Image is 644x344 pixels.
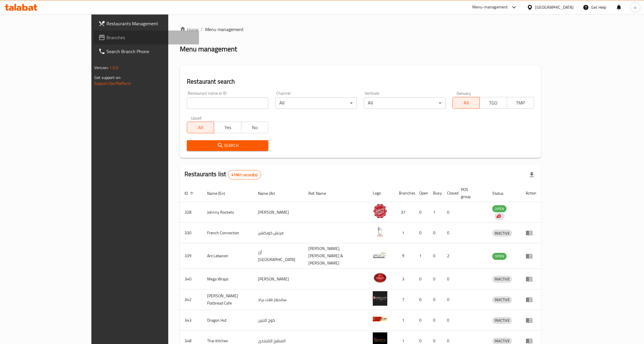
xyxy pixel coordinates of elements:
button: All [453,97,480,109]
td: أرز [GEOGRAPHIC_DATA] [253,243,304,269]
div: INACTIVE [492,317,512,324]
td: 1 [394,223,415,243]
span: Get support on: [94,74,121,81]
span: Ref. Name [308,190,334,197]
span: Name (Ar) [258,190,283,197]
img: delivery hero logo [496,214,501,219]
td: 1 [428,202,442,223]
li: / [201,26,203,33]
td: 9 [394,243,415,269]
td: [PERSON_NAME],[PERSON_NAME] & [PERSON_NAME] [304,243,368,269]
button: All [187,122,214,133]
td: 0 [428,269,442,289]
td: 0 [442,289,456,310]
td: Dragon Hut [202,310,253,331]
td: 0 [442,269,456,289]
td: 0 [415,310,428,331]
span: Status [492,190,511,197]
td: 0 [415,289,428,310]
span: Name (En) [207,190,233,197]
span: Yes [216,123,239,132]
h2: Restaurants list [184,170,261,179]
h2: Restaurant search [187,77,534,86]
button: Yes [214,122,241,133]
span: TGO [482,99,504,107]
td: Johnny Rockets [202,202,253,223]
td: Arz Lebanon [202,243,253,269]
span: Branches [106,34,194,41]
button: Search [187,140,268,151]
td: 0 [415,269,428,289]
span: No [244,123,266,132]
td: 0 [442,223,456,243]
a: Restaurants Management [94,17,199,30]
th: Busy [428,184,442,202]
label: Delivery [457,91,471,95]
span: OPEN [492,253,506,260]
span: INACTIVE [492,230,512,237]
span: Menu management [205,26,244,33]
div: Menu [526,296,536,303]
h2: Menu management [180,44,237,54]
td: كوخ التنين [253,310,304,331]
button: TGO [480,97,507,109]
img: French Connection [373,224,387,239]
th: Logo [368,184,394,202]
div: OPEN [492,205,506,212]
td: 0 [428,289,442,310]
span: Search [191,142,264,149]
div: [GEOGRAPHIC_DATA] [535,4,574,10]
td: 0 [428,243,442,269]
div: Menu [526,317,536,324]
td: 0 [415,223,428,243]
td: 0 [442,202,456,223]
span: INACTIVE [492,317,512,324]
span: 41961 record(s) [228,172,261,178]
span: INACTIVE [492,276,512,282]
a: Branches [94,30,199,44]
span: o [634,4,636,10]
span: All [189,123,212,132]
span: INACTIVE [492,296,512,303]
td: 0 [442,310,456,331]
img: Johnny Rockets [373,204,387,218]
td: 7 [394,289,415,310]
div: OPEN [492,253,506,260]
div: Indicates that the vendor menu management has been moved to DH Catalog service [495,213,504,220]
span: ID [184,190,196,197]
td: 1 [394,310,415,331]
td: French Connection [202,223,253,243]
div: Total records count [228,170,261,179]
td: سانديلاز فلات براد [253,289,304,310]
td: فرنش كونكشن [253,223,304,243]
td: Mega Wraps [202,269,253,289]
span: TMP [509,99,532,107]
td: 0 [415,202,428,223]
img: Mega Wraps [373,271,387,285]
span: Version: [94,64,108,71]
td: [PERSON_NAME] [253,269,304,289]
span: All [455,99,477,107]
td: 0 [428,223,442,243]
td: 2 [442,243,456,269]
label: Upsell [191,116,202,120]
span: Restaurants Management [106,20,194,27]
div: Menu-management [472,4,508,11]
div: Export file [525,168,539,182]
td: [PERSON_NAME] Flatbread Cafe [202,289,253,310]
td: 1 [415,243,428,269]
span: POS group [461,186,481,200]
img: Dragon Hut [373,312,387,326]
nav: breadcrumb [180,26,541,33]
div: Menu [526,229,536,236]
span: Search Branch Phone [106,48,194,55]
a: Support.OpsPlatform [94,80,131,87]
button: No [241,122,268,133]
div: All [275,97,357,109]
th: Open [415,184,428,202]
td: 0 [428,310,442,331]
th: Branches [394,184,415,202]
